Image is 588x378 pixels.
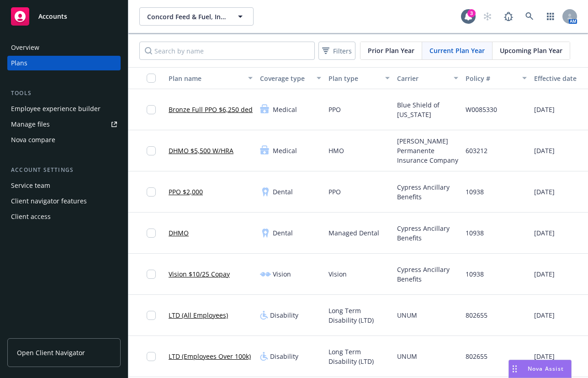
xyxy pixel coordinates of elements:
div: Coverage type [260,74,311,83]
span: Open Client Navigator [17,348,85,357]
div: Client access [11,209,51,224]
a: Manage files [7,117,121,132]
span: Blue Shield of [US_STATE] [397,100,458,119]
div: Account settings [7,165,121,175]
a: Service team [7,178,121,193]
span: [PERSON_NAME] Permanente Insurance Company [397,136,458,165]
a: DHMO $5,500 W/HRA [169,146,233,155]
span: Concord Feed & Fuel, Inc. Brickyard Building Materials [147,12,226,21]
a: DHMO [169,228,189,238]
button: Concord Feed & Fuel, Inc. Brickyard Building Materials [139,7,254,26]
span: PPO [328,187,341,197]
a: Switch app [541,7,560,26]
span: [DATE] [534,351,555,361]
span: Vision [273,269,291,279]
a: Plans [7,56,121,70]
span: Cypress Ancillary Benefits [397,224,458,243]
input: Toggle Row Selected [147,352,156,361]
div: Plans [11,56,27,70]
span: Managed Dental [328,228,379,238]
span: W0085330 [466,105,497,114]
span: Filters [333,46,352,56]
div: Effective date [534,74,585,83]
span: 10938 [466,269,484,279]
button: Plan type [325,67,393,89]
div: Client navigator features [11,194,87,208]
span: Dental [273,228,293,238]
input: Toggle Row Selected [147,146,156,155]
a: LTD (All Employees) [169,310,228,320]
span: [DATE] [534,269,555,279]
span: [DATE] [534,146,555,155]
input: Toggle Row Selected [147,105,156,114]
div: Nova compare [11,133,55,147]
input: Toggle Row Selected [147,187,156,197]
span: Cypress Ancillary Benefits [397,182,458,202]
button: Coverage type [256,67,325,89]
button: Policy # [462,67,530,89]
button: Plan name [165,67,256,89]
input: Toggle Row Selected [147,311,156,320]
a: PPO $2,000 [169,187,203,197]
span: 10938 [466,187,484,197]
span: [DATE] [534,228,555,238]
a: Search [520,7,539,26]
a: Employee experience builder [7,101,121,116]
div: Drag to move [509,360,520,378]
span: Disability [270,310,298,320]
div: Manage files [11,117,50,132]
a: Start snowing [478,7,497,26]
span: UNUM [397,351,417,361]
a: Accounts [7,4,121,29]
a: Client navigator features [7,194,121,208]
span: Nova Assist [528,365,564,373]
div: 3 [467,9,476,17]
input: Select all [147,74,156,83]
span: Filters [320,44,354,58]
span: Medical [273,146,297,155]
span: HMO [328,146,344,155]
div: Overview [11,40,39,55]
span: Upcoming Plan Year [500,46,562,55]
a: Bronze Full PPO $6,250 ded [169,105,253,114]
span: UNUM [397,310,417,320]
a: Client access [7,209,121,224]
span: Cypress Ancillary Benefits [397,265,458,284]
a: Vision $10/25 Copay [169,269,230,279]
span: 802655 [466,351,487,361]
input: Toggle Row Selected [147,270,156,279]
div: Plan name [169,74,243,83]
span: [DATE] [534,187,555,197]
button: Carrier [393,67,462,89]
span: PPO [328,105,341,114]
span: Prior Plan Year [368,46,414,55]
span: Disability [270,351,298,361]
input: Toggle Row Selected [147,229,156,238]
span: Long Term Disability (LTD) [328,306,390,325]
span: 603212 [466,146,487,155]
span: [DATE] [534,105,555,114]
div: Carrier [397,74,448,83]
a: Report a Bug [499,7,518,26]
div: Tools [7,89,121,98]
input: Search by name [139,42,315,60]
span: Vision [328,269,347,279]
span: Dental [273,187,293,197]
div: Plan type [328,74,380,83]
a: Nova compare [7,133,121,147]
a: LTD (Employees Over 100k) [169,351,251,361]
span: [DATE] [534,310,555,320]
div: Employee experience builder [11,101,101,116]
span: 802655 [466,310,487,320]
span: Medical [273,105,297,114]
span: Long Term Disability (LTD) [328,347,390,366]
span: 10938 [466,228,484,238]
span: Current Plan Year [429,46,485,55]
div: Service team [11,178,50,193]
button: Filters [318,42,355,60]
a: Overview [7,40,121,55]
div: Policy # [466,74,517,83]
button: Nova Assist [509,360,572,378]
span: Accounts [38,13,67,20]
